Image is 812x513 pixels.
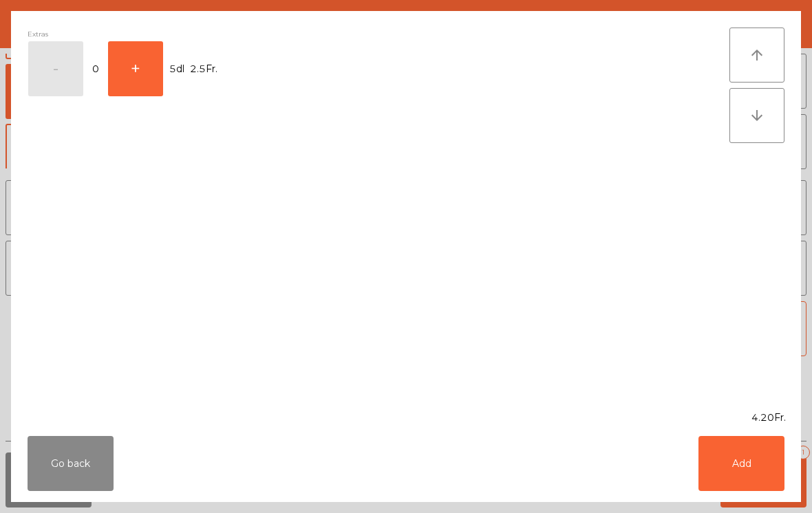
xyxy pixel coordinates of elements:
[28,28,729,41] div: Extras
[85,60,107,78] span: 0
[28,436,114,491] button: Go back
[11,411,801,425] div: 4.20Fr.
[698,436,784,491] button: Add
[108,41,163,96] button: +
[749,47,765,63] i: arrow_upward
[190,60,217,78] span: 2.5Fr.
[729,88,784,143] button: arrow_downward
[749,107,765,124] i: arrow_downward
[729,28,784,83] button: arrow_upward
[169,60,184,78] span: 5dl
